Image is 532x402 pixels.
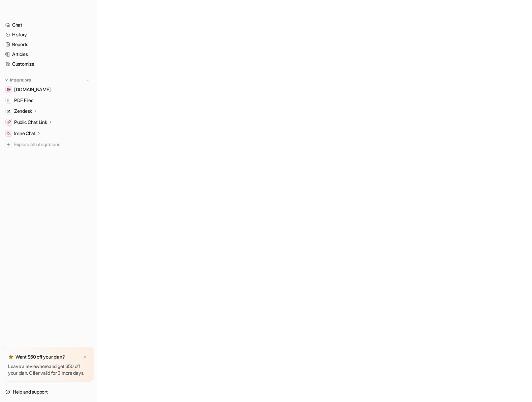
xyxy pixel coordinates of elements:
img: expand menu [4,78,9,82]
span: Explore all integrations [14,139,91,150]
a: History [3,30,94,39]
button: Integrations [3,77,33,83]
a: Help and support [3,387,94,397]
img: PDF Files [7,98,11,102]
a: Customize [3,59,94,69]
img: Inline Chat [7,131,11,135]
a: status.gem.com[DOMAIN_NAME] [3,85,94,94]
p: Zendesk [14,108,32,114]
span: [DOMAIN_NAME] [14,86,51,93]
p: Inline Chat [14,130,36,137]
a: Reports [3,40,94,49]
p: Leave a review and get $50 off your plan. Offer valid for 3 more days. [8,363,89,376]
img: star [8,354,13,360]
img: x [83,355,87,359]
p: Integrations [10,77,31,83]
span: PDF Files [14,97,33,104]
p: Public Chat Link [14,119,47,126]
a: Chat [3,20,94,30]
img: menu_add.svg [86,78,90,82]
img: Zendesk [7,109,11,113]
img: explore all integrations [5,141,12,148]
img: Public Chat Link [7,120,11,124]
img: status.gem.com [7,88,11,92]
a: Articles [3,49,94,59]
a: here [39,363,49,369]
p: Want $50 off your plan? [15,354,65,360]
a: PDF FilesPDF Files [3,96,94,105]
a: Explore all integrations [3,140,94,149]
